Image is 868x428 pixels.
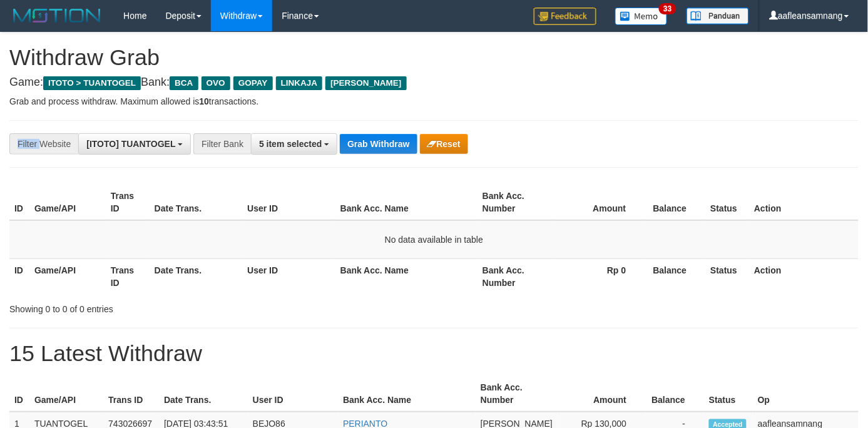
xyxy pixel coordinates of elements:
[9,45,859,70] h1: Withdraw Grab
[9,298,352,315] div: Showing 0 to 0 of 0 entries
[659,3,676,14] span: 33
[9,220,859,259] td: No data available in table
[150,185,243,220] th: Date Trans.
[29,185,106,220] th: Game/API
[9,76,859,89] h4: Game: Bank:
[9,185,29,220] th: ID
[749,258,859,294] th: Action
[558,376,645,412] th: Amount
[29,376,103,412] th: Game/API
[9,95,859,108] p: Grab and process withdraw. Maximum allowed is transactions.
[233,76,273,90] span: GOPAY
[43,76,141,90] span: ITOTO > TUANTOGEL
[477,185,554,220] th: Bank Acc. Number
[338,376,476,412] th: Bank Acc. Name
[170,76,198,90] span: BCA
[9,376,29,412] th: ID
[78,133,191,155] button: [ITOTO] TUANTOGEL
[202,76,230,90] span: OVO
[534,8,596,25] img: Feedback.jpg
[276,76,323,90] span: LINKAJA
[242,185,335,220] th: User ID
[86,139,175,149] span: [ITOTO] TUANTOGEL
[106,185,150,220] th: Trans ID
[9,6,105,25] img: MOTION_logo.png
[159,376,248,412] th: Date Trans.
[106,258,150,294] th: Trans ID
[325,76,406,90] span: [PERSON_NAME]
[704,376,753,412] th: Status
[248,376,338,412] th: User ID
[645,258,706,294] th: Balance
[749,185,859,220] th: Action
[554,258,645,294] th: Rp 0
[9,133,78,155] div: Filter Website
[706,185,750,220] th: Status
[645,376,704,412] th: Balance
[335,185,477,220] th: Bank Acc. Name
[150,258,243,294] th: Date Trans.
[420,134,468,154] button: Reset
[476,376,558,412] th: Bank Acc. Number
[242,258,335,294] th: User ID
[251,133,337,155] button: 5 item selected
[753,376,859,412] th: Op
[9,258,29,294] th: ID
[9,341,859,366] h1: 15 Latest Withdraw
[103,376,159,412] th: Trans ID
[554,185,645,220] th: Amount
[29,258,106,294] th: Game/API
[193,133,251,155] div: Filter Bank
[645,185,706,220] th: Balance
[259,139,322,149] span: 5 item selected
[340,134,417,154] button: Grab Withdraw
[477,258,554,294] th: Bank Acc. Number
[335,258,477,294] th: Bank Acc. Name
[687,8,749,24] img: panduan.png
[706,258,750,294] th: Status
[199,96,209,106] strong: 10
[615,8,668,25] img: Button%20Memo.svg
